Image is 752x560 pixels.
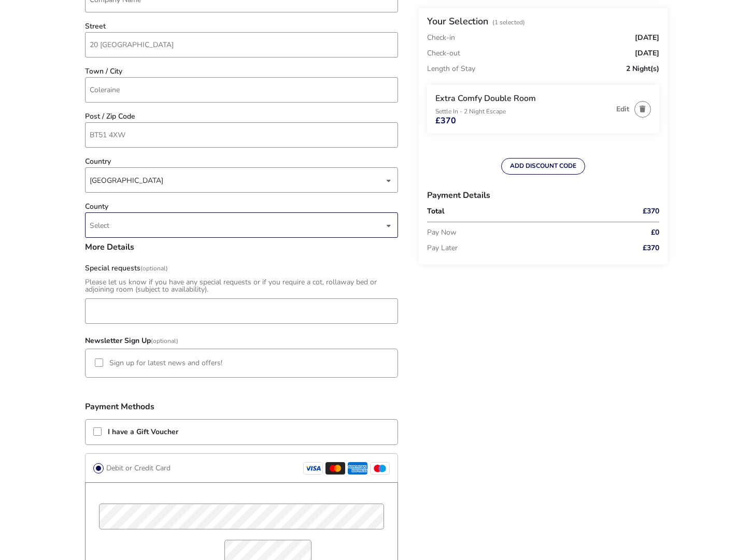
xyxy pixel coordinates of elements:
input: town [85,77,398,103]
p-dropdown: County [85,221,398,231]
button: ADD DISCOUNT CODE [501,158,585,175]
span: £370 [643,245,659,252]
label: County [85,203,108,210]
span: (Optional) [140,264,168,272]
label: Debit or Credit Card [104,462,171,475]
h3: Newsletter Sign Up [85,329,398,349]
span: [object Object] [90,168,384,192]
h3: Payment Methods [85,403,398,411]
input: street [85,32,398,58]
span: [DATE] [635,34,659,41]
span: Select [90,221,109,231]
p-dropdown: Country [85,176,398,185]
h2: Your Selection [427,15,488,27]
p: Length of Stay [427,61,475,77]
label: Country [85,158,111,165]
p: Settle In - 2 Night Escape [435,108,611,114]
label: Sign up for latest news and offers! [109,360,222,367]
p: Check-out [427,46,460,61]
span: £370 [643,208,659,215]
button: Edit [616,105,629,113]
span: [DATE] [635,50,659,57]
div: Please let us know if you have any special requests or if you require a cot, rollaway bed or adjo... [85,279,398,293]
p: Pay Later [427,240,613,256]
p: Pay Now [427,225,613,240]
h3: More Details [85,243,398,260]
h3: Extra Comfy Double Room [435,93,611,104]
div: dropdown trigger [386,216,391,236]
span: £0 [651,229,659,236]
label: Special requests [85,265,168,272]
p: Total [427,208,613,215]
label: Post / Zip Code [85,113,135,120]
p: Check-in [427,34,455,41]
span: 2 Night(s) [626,65,659,73]
span: (1 Selected) [492,18,525,26]
span: (Optional) [151,337,178,345]
div: dropdown trigger [386,170,391,191]
label: Town / City [85,68,122,75]
input: card_name_pciproxy-m2hktt9bf9 [99,504,384,529]
input: field_147 [85,298,398,324]
input: post [85,122,398,148]
span: £370 [435,117,456,125]
div: [GEOGRAPHIC_DATA] [90,168,384,193]
label: Street [85,23,106,30]
h3: Payment Details [427,183,659,208]
span: Select [90,213,384,237]
label: I have a Gift Voucher [108,428,178,436]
